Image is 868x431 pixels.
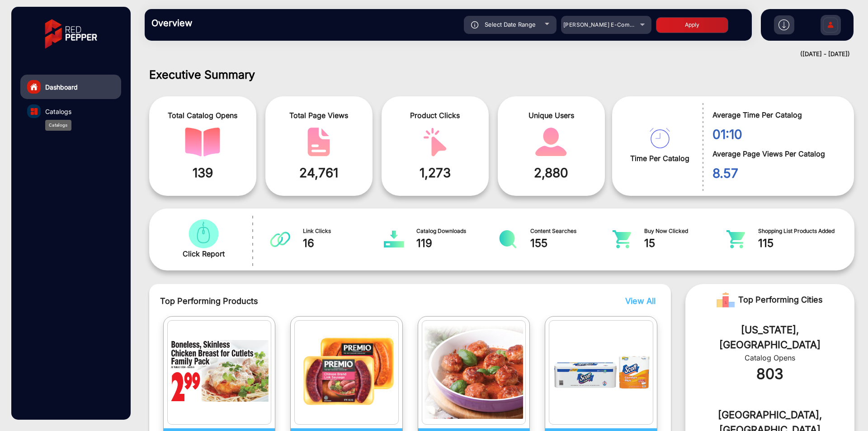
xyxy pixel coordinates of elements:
img: catalog [533,128,569,156]
span: Average Time Per Catalog [712,109,840,120]
span: Shopping List Products Added [758,227,840,235]
div: Catalog Opens [699,352,841,363]
img: catalog [170,323,269,422]
span: 16 [303,235,385,251]
a: Catalogs [20,99,121,123]
img: catalog [186,219,221,248]
img: catalog [552,323,651,422]
div: [US_STATE], [GEOGRAPHIC_DATA] [699,322,841,352]
span: Content Searches [530,227,612,235]
span: Catalog Downloads [416,227,498,235]
img: catalog [650,128,670,148]
span: 24,761 [272,163,366,182]
img: h2download.svg [778,19,789,30]
span: 8.57 [712,164,840,183]
span: Average Page Views Per Catalog [712,148,840,159]
img: catalog [185,128,220,156]
span: Click Report [183,248,225,259]
span: Unique Users [505,110,598,121]
span: Buy Now Clicked [644,227,726,235]
span: 15 [644,235,726,251]
img: catalog [726,230,746,248]
span: 139 [156,163,250,182]
img: Sign%20Up.svg [821,10,840,42]
img: catalog [384,230,404,248]
img: catalog [417,128,453,156]
button: View All [623,295,653,307]
span: Total Page Views [272,110,366,121]
span: 155 [530,235,612,251]
span: Dashboard [45,82,78,92]
a: Dashboard [20,75,121,99]
div: 803 [699,363,841,385]
span: Top Performing Cities [738,291,823,309]
span: Top Performing Products [160,295,541,307]
img: catalog [270,230,290,248]
h1: Executive Summary [149,68,854,81]
span: Product Clicks [388,110,482,121]
span: Catalogs [45,107,71,116]
img: catalog [297,323,396,422]
div: Catalogs [45,120,71,131]
img: catalog [301,128,336,156]
img: icon [471,21,479,28]
img: Rank image [717,291,735,309]
span: Total Catalog Opens [156,110,250,121]
img: home [30,83,38,91]
span: Select Date Range [485,21,536,28]
span: View All [625,296,656,306]
span: [PERSON_NAME] E-Commerce [563,21,647,28]
img: vmg-logo [38,11,104,57]
h3: Overview [151,18,278,28]
img: catalog [425,323,524,422]
span: 1,273 [388,163,482,182]
span: 01:10 [712,125,840,144]
img: catalog [498,230,518,248]
div: ([DATE] - [DATE]) [136,50,850,59]
span: 115 [758,235,840,251]
img: catalog [612,230,632,248]
span: 2,880 [505,163,598,182]
span: Link Clicks [303,227,385,235]
img: catalog [31,108,38,115]
span: 119 [416,235,498,251]
button: Apply [656,17,728,33]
